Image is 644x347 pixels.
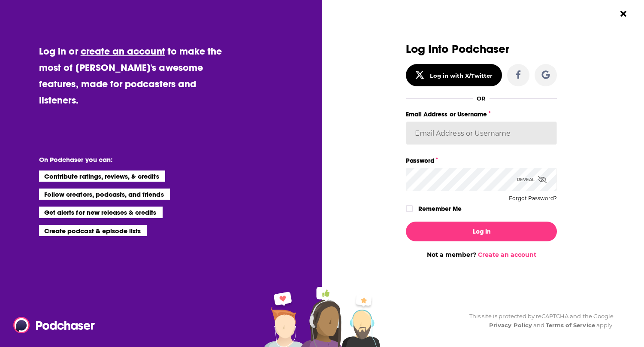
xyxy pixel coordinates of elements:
[406,251,557,259] div: Not a member?
[546,322,595,329] a: Terms of Service
[39,170,165,182] li: Contribute ratings, reviews, & credits
[406,109,557,120] label: Email Address or Username
[430,72,493,79] div: Log in with X/Twitter
[463,312,614,330] div: This site is protected by reCAPTCHA and the Google and apply.
[81,45,165,57] a: create an account
[509,195,557,201] button: Forgot Password?
[517,168,547,191] div: Reveal
[13,317,89,333] a: Podchaser - Follow, Share and Rate Podcasts
[39,225,147,236] li: Create podcast & episode lists
[406,222,557,241] button: Log In
[406,122,557,145] input: Email Address or Username
[418,203,462,214] label: Remember Me
[489,322,532,329] a: Privacy Policy
[477,95,486,102] div: OR
[406,43,557,55] h3: Log Into Podchaser
[13,317,96,333] img: Podchaser - Follow, Share and Rate Podcasts
[39,189,170,200] li: Follow creators, podcasts, and friends
[39,207,162,218] li: Get alerts for new releases & credits
[615,6,632,22] button: Close Button
[406,64,502,86] button: Log in with X/Twitter
[39,155,211,164] li: On Podchaser you can:
[478,251,536,259] a: Create an account
[406,155,557,166] label: Password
